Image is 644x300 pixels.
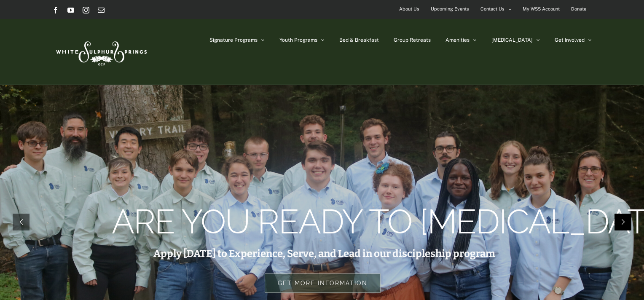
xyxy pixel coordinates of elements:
[394,19,431,61] a: Group Retreats
[571,3,586,15] span: Donate
[209,19,265,61] a: Signature Programs
[339,37,379,43] span: Bed & Breakfast
[555,37,585,43] span: Get Involved
[431,3,469,15] span: Upcoming Events
[491,19,540,61] a: [MEDICAL_DATA]
[445,37,470,43] span: Amenities
[209,37,258,43] span: Signature Programs
[555,19,592,61] a: Get Involved
[480,3,504,15] span: Contact Us
[523,3,560,15] span: My WSS Account
[339,19,379,61] a: Bed & Breakfast
[399,3,419,15] span: About Us
[265,273,381,293] rs-layer: Get more information
[279,19,325,61] a: Youth Programs
[445,19,477,61] a: Amenities
[153,249,495,258] rs-layer: Apply [DATE] to Experience, Serve, and Lead in our discipleship program
[52,32,149,72] img: White Sulphur Springs Logo
[279,37,317,43] span: Youth Programs
[209,19,592,61] nav: Main Menu
[394,37,431,43] span: Group Retreats
[491,37,533,43] span: [MEDICAL_DATA]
